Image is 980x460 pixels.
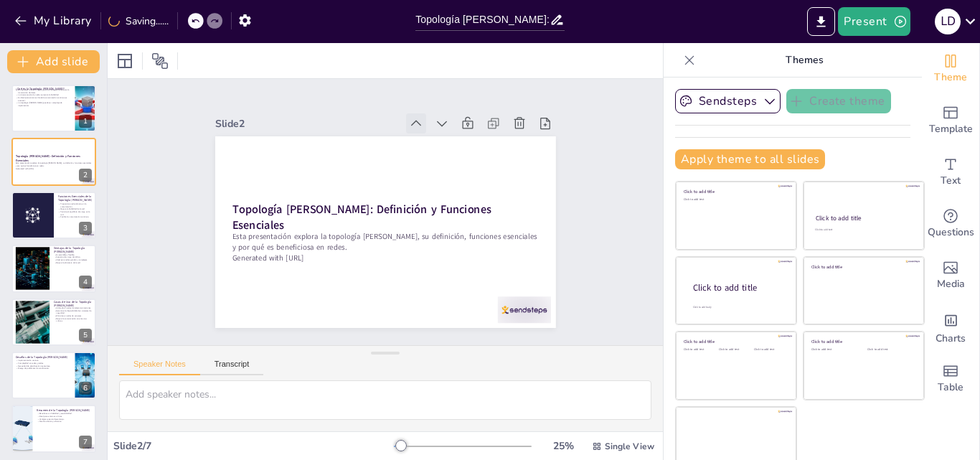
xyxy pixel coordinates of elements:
[11,85,96,132] div: 1
[922,95,979,146] div: Add ready made slides
[16,167,92,170] p: Generated with [URL]
[11,405,96,452] div: 7
[693,306,783,309] div: Click to add body
[11,138,96,185] div: 2
[7,50,100,73] button: Add slide
[54,309,92,314] p: Garantiza la disponibilidad en sistemas de seguridad.
[227,199,531,283] p: Esta presentación explora la topología [PERSON_NAME], su definición, funciones esenciales y por q...
[941,173,961,189] span: Text
[786,89,891,113] button: Create theme
[838,7,910,36] button: Present
[11,192,96,239] div: 3
[79,329,92,342] div: 5
[935,9,961,34] div: L D
[37,416,92,418] p: Ideal para entornos críticos.
[16,96,71,101] p: Es ideal para entornos donde la comunicación continua es esencial.
[54,261,92,264] p: Mejora la eficiencia de la red.
[935,7,961,36] button: L D
[16,362,71,365] p: Complejidad en redes grandes.
[58,202,92,207] p: Proporciona redundancia en la comunicación.
[922,353,979,405] div: Add a table
[922,250,979,301] div: Add images, graphics, shapes or video
[922,43,979,95] div: Change the overall theme
[675,149,825,169] button: Apply theme to all slides
[929,121,973,137] span: Template
[11,245,96,292] div: 4
[811,339,914,344] div: Click to add title
[108,14,169,28] div: Saving......
[605,441,654,452] span: Single View
[693,282,785,294] div: Click to add title
[811,263,914,269] div: Click to add title
[11,352,96,399] div: 6
[938,380,963,395] span: Table
[546,439,580,453] div: 25 %
[79,382,92,395] div: 6
[37,421,92,423] p: Diseño robusto y eficiente.
[701,43,908,78] p: Themes
[79,222,92,235] div: 3
[58,215,92,218] p: Facilita la comunicación continua.
[16,88,71,93] p: La topología [PERSON_NAME] permite múltiples rutas para la transmisión de datos.
[54,300,92,308] p: Casos de Uso de la Topología [PERSON_NAME]
[16,94,71,97] p: La interconexión de nodos aumenta la fiabilidad.
[922,301,979,353] div: Add charts and graphs
[936,331,966,347] span: Charts
[16,360,71,362] p: Implementación costosa.
[11,9,98,32] button: My Library
[922,198,979,250] div: Get real-time input from your audience
[807,7,835,36] button: Export to PowerPoint
[719,348,751,352] div: Click to add text
[58,207,92,210] p: Mejora la fiabilidad de la red.
[79,436,92,449] div: 7
[54,314,92,317] p: Eficiente en redes de sensores.
[16,355,71,360] p: Desafíos de la Topología [PERSON_NAME]
[684,348,716,352] div: Click to add text
[16,154,80,162] strong: Topología [PERSON_NAME]: Definición y Funciones Esenciales
[16,365,71,367] p: Necesidad de planificación meticulosa.
[16,87,71,91] p: ¿Qué es la Topología [PERSON_NAME]?
[16,102,71,107] p: La topología [PERSON_NAME] puede ser compleja de implementar.
[754,348,786,352] div: Click to add text
[922,146,979,198] div: Add text boxes
[236,83,420,135] div: Slide 2
[58,194,92,202] p: Funciones Esenciales de la Topología [PERSON_NAME]
[54,306,92,309] p: Utilizada en redes de telecomunicaciones.
[37,418,92,421] p: Ventajas superan desventajas.
[79,169,92,182] div: 2
[415,9,550,30] input: Insert title
[119,360,200,375] button: Speaker Notes
[928,225,974,240] span: Questions
[200,360,264,375] button: Transcript
[231,170,491,239] strong: Topología [PERSON_NAME]: Definición y Funciones Esenciales
[37,413,92,416] p: Beneficios en fiabilidad y escalabilidad.
[113,439,394,453] div: Slide 2 / 7
[37,408,92,413] p: Resumen de la Topología [PERSON_NAME]
[113,50,136,72] div: Layout
[225,220,527,294] p: Generated with [URL]
[11,299,96,346] div: 5
[816,214,911,222] div: Click to add title
[684,339,786,344] div: Click to add title
[684,198,786,202] div: Click to add text
[16,161,92,166] p: Esta presentación explora la topología [PERSON_NAME], su definición, funciones esenciales y por q...
[934,70,967,85] span: Theme
[54,256,92,259] p: Soporta alta carga de tráfico.
[16,367,71,370] p: Riesgo de problemas de rendimiento.
[54,253,92,256] p: Es escalable y flexible.
[79,115,92,128] div: 1
[675,89,781,113] button: Sendsteps
[58,210,92,215] p: Permite el equilibrio de carga en la red.
[54,316,92,321] p: Mejora la comunicación en entornos críticos.
[867,348,913,352] div: Click to add text
[54,246,92,254] p: Ventajas de la Topología [PERSON_NAME]
[79,276,92,288] div: 4
[811,348,857,352] div: Click to add text
[151,52,169,70] span: Position
[815,228,910,232] div: Click to add text
[937,276,965,292] span: Media
[54,259,92,262] p: Ideal para redes grandes y complejas.
[684,189,786,194] div: Click to add title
